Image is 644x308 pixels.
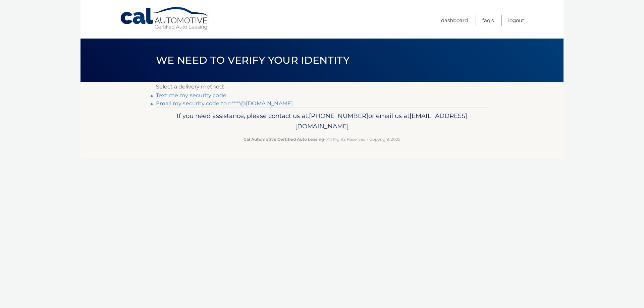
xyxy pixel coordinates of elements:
a: Text me my security code [156,92,226,99]
p: - All Rights Reserved - Copyright 2025 [160,136,484,143]
strong: Cal Automotive Certified Auto Leasing [244,137,324,142]
a: Dashboard [441,15,468,26]
span: [PHONE_NUMBER] [309,112,368,120]
p: If you need assistance, please contact us at: or email us at [160,111,484,132]
a: Cal Automotive [120,7,210,30]
a: Logout [508,15,524,26]
a: Email my security code to n****@[DOMAIN_NAME] [156,100,293,107]
a: FAQ's [482,15,494,26]
span: We need to verify your identity [156,54,350,66]
p: Select a delivery method: [156,82,488,91]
